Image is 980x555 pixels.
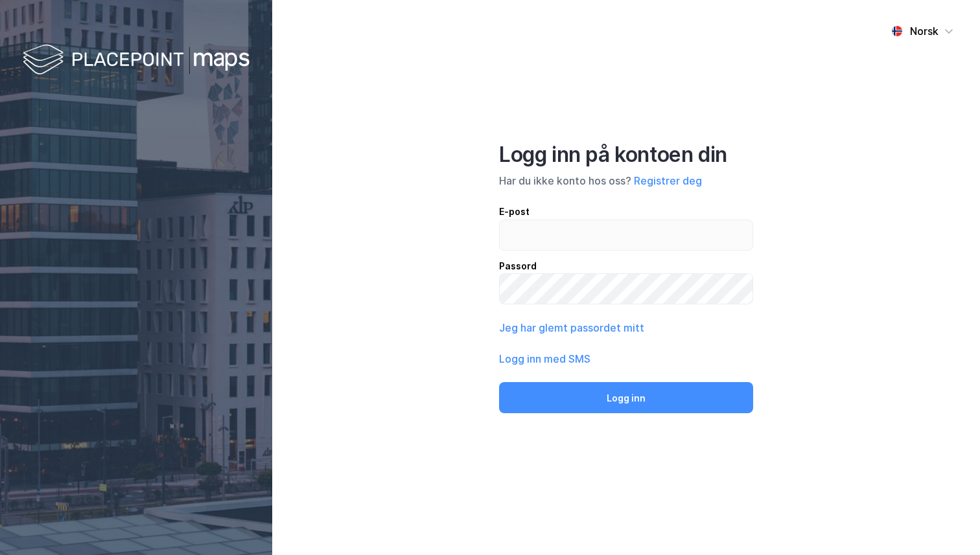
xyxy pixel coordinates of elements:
[910,23,939,39] div: Norsk
[499,258,753,274] div: Passord
[499,204,753,220] div: E-post
[499,320,644,335] button: Jeg har glemt passordet mitt
[499,142,753,168] div: Logg inn på kontoen din
[499,173,753,188] div: Har du ikke konto hos oss?
[634,173,702,188] button: Registrer deg
[499,382,753,413] button: Logg inn
[23,41,250,80] img: logo-white.f07954bde2210d2a523dddb988cd2aa7.svg
[499,351,590,367] button: Logg inn med SMS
